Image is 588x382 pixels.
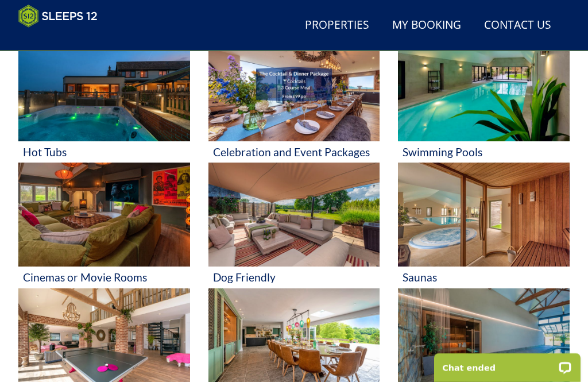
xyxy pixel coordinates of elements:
img: Sleeps 12 [18,5,98,28]
h3: Cinemas or Movie Rooms [23,271,185,283]
iframe: LiveChat chat widget [427,346,588,382]
iframe: Customer reviews powered by Trustpilot [13,34,133,44]
a: 'Celebration and Event Packages' - Large Group Accommodation Holiday Ideas Celebration and Event ... [208,37,380,163]
h3: Swimming Pools [403,146,565,158]
a: Contact Us [479,13,556,38]
img: 'Dog Friendly' - Large Group Accommodation Holiday Ideas [208,163,380,267]
h3: Saunas [403,271,565,283]
a: 'Hot Tubs' - Large Group Accommodation Holiday Ideas Hot Tubs [18,37,190,163]
img: 'Celebration and Event Packages' - Large Group Accommodation Holiday Ideas [208,37,380,141]
img: 'Saunas' - Large Group Accommodation Holiday Ideas [398,163,570,267]
a: 'Swimming Pools' - Large Group Accommodation Holiday Ideas Swimming Pools [398,37,570,163]
a: 'Saunas' - Large Group Accommodation Holiday Ideas Saunas [398,163,570,288]
a: 'Dog Friendly' - Large Group Accommodation Holiday Ideas Dog Friendly [208,163,380,288]
h3: Dog Friendly [213,271,376,283]
a: My Booking [388,13,466,38]
h3: Hot Tubs [23,146,185,158]
h3: Celebration and Event Packages [213,146,376,158]
img: 'Hot Tubs' - Large Group Accommodation Holiday Ideas [18,37,190,141]
img: 'Cinemas or Movie Rooms' - Large Group Accommodation Holiday Ideas [18,163,190,267]
img: 'Swimming Pools' - Large Group Accommodation Holiday Ideas [398,37,570,141]
a: Properties [300,13,374,38]
a: 'Cinemas or Movie Rooms' - Large Group Accommodation Holiday Ideas Cinemas or Movie Rooms [18,163,190,288]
